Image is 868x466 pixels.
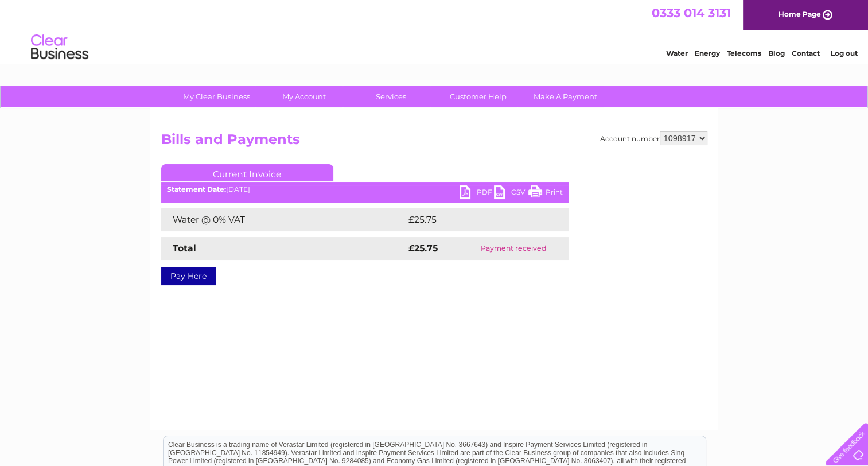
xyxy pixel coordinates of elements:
[164,6,706,56] div: Clear Business is a trading name of Verastar Limited (registered in [GEOGRAPHIC_DATA] No. 3667643...
[173,243,196,254] strong: Total
[30,30,89,65] img: logo.png
[161,131,707,153] h2: Bills and Payments
[528,185,563,202] a: Print
[161,164,333,181] a: Current Invoice
[768,49,785,57] a: Blog
[431,86,526,107] a: Customer Help
[518,86,613,107] a: Make A Payment
[256,86,351,107] a: My Account
[600,131,707,145] div: Account number
[666,49,688,57] a: Water
[406,208,545,231] td: £25.75
[169,86,264,107] a: My Clear Business
[167,185,226,193] b: Statement Date:
[695,49,720,57] a: Energy
[830,49,857,57] a: Log out
[652,6,731,20] a: 0333 014 3131
[494,185,528,202] a: CSV
[727,49,761,57] a: Telecoms
[408,243,438,254] strong: £25.75
[161,267,216,285] a: Pay Here
[344,86,438,107] a: Services
[460,185,494,202] a: PDF
[459,237,568,260] td: Payment received
[792,49,820,57] a: Contact
[161,208,406,231] td: Water @ 0% VAT
[161,185,569,193] div: [DATE]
